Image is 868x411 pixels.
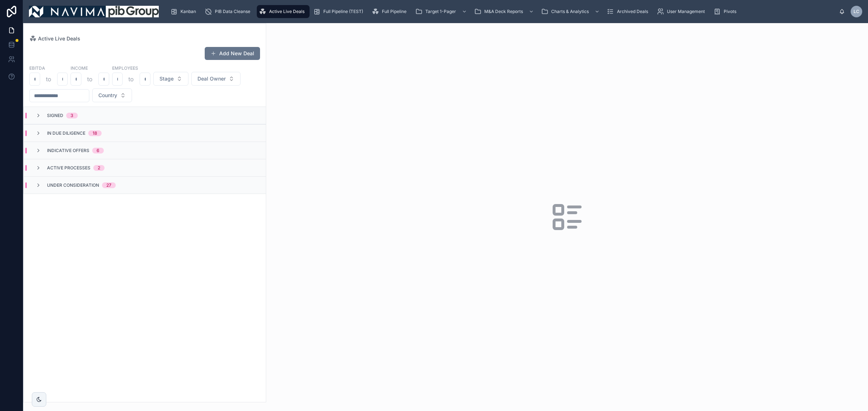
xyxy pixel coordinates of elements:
span: Indicative Offers [47,148,89,153]
span: Stage [159,75,174,82]
span: Active Live Deals [38,35,80,42]
span: LC [854,9,859,14]
a: Active Live Deals [257,5,310,18]
a: Charts & Analytics [539,5,603,18]
label: Income [71,65,88,71]
a: Archived Deals [605,5,653,18]
div: 3 [71,113,73,118]
a: Target 1-Pager [413,5,471,18]
a: PIB Data Cleanse [203,5,255,18]
span: User Management [667,9,705,14]
span: In Due Diligence [47,130,85,136]
span: Target 1-Pager [425,9,456,14]
button: Select Button [191,72,241,86]
span: Full Pipeline (TEST) [323,9,363,14]
span: Archived Deals [617,9,648,14]
a: Active Live Deals [29,35,80,42]
div: 2 [98,165,100,171]
span: Deal Owner [197,75,226,82]
a: Full Pipeline [370,5,412,18]
a: Full Pipeline (TEST) [311,5,368,18]
span: PIB Data Cleanse [215,9,250,14]
span: Under Consideration [47,182,99,188]
span: Signed [47,113,63,118]
a: M&A Deck Reports [472,5,537,18]
span: Charts & Analytics [551,9,589,14]
button: Add New Deal [205,47,260,60]
p: to [128,75,134,83]
span: Active Live Deals [269,9,305,14]
a: User Management [655,5,710,18]
p: to [46,75,51,83]
span: Active Processes [47,165,90,171]
a: Pivots [711,5,741,18]
p: to [87,75,93,83]
span: Country [98,92,117,99]
span: M&A Deck Reports [484,9,523,14]
button: Select Button [92,88,132,102]
img: App logo [29,6,159,17]
span: Pivots [724,9,736,14]
div: 18 [93,130,97,136]
button: Select Button [153,72,188,86]
span: Full Pipeline [382,9,407,14]
a: Kanban [168,5,201,18]
div: scrollable content [165,4,839,20]
div: 6 [97,148,99,153]
label: Employees [112,65,138,71]
label: EBITDA [29,65,45,71]
div: 27 [106,182,111,188]
span: Kanban [180,9,196,14]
